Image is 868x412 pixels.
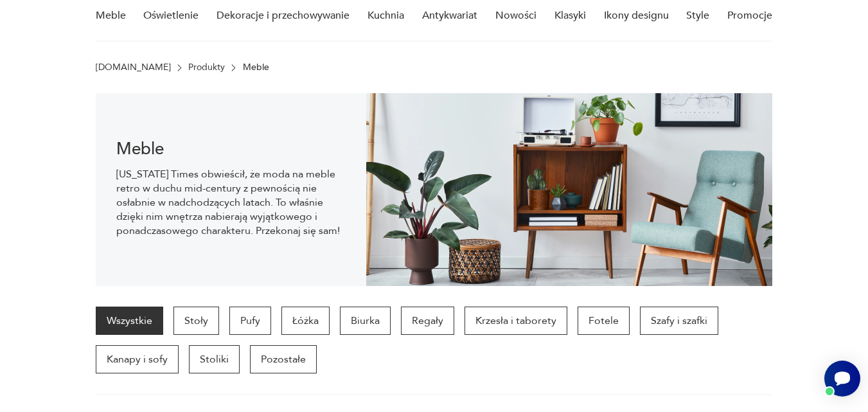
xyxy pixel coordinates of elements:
p: [US_STATE] Times obwieścił, że moda na meble retro w duchu mid-century z pewnością nie osłabnie w... [116,167,346,238]
a: Szafy i szafki [640,307,718,335]
img: Meble [366,93,772,286]
iframe: Smartsupp widget button [824,361,860,397]
a: Biurka [340,307,391,335]
a: Kanapy i sofy [96,345,179,373]
a: Produkty [188,62,225,73]
a: [DOMAIN_NAME] [96,62,171,73]
a: Wszystkie [96,307,163,335]
a: Regały [401,307,454,335]
a: Stoły [173,307,219,335]
p: Meble [243,62,269,73]
a: Pozostałe [250,345,317,373]
h1: Meble [116,141,346,157]
a: Krzesła i taborety [465,307,567,335]
a: Łóżka [281,307,330,335]
a: Stoliki [189,345,240,373]
a: Fotele [578,307,630,335]
a: Pufy [229,307,271,335]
